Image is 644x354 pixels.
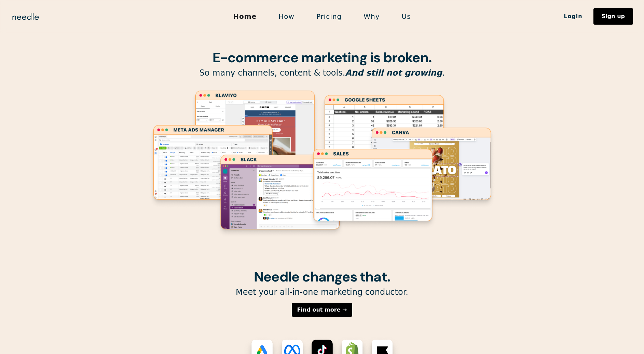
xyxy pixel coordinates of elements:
em: And still not growing [345,68,442,78]
a: How [268,9,305,24]
a: Home [222,9,268,24]
p: So many channels, content & tools. . [148,68,496,78]
div: Sign up [602,14,625,19]
a: Find out more → [292,303,353,317]
strong: E-commerce marketing is broken. [213,49,431,66]
strong: Needle changes that. [254,268,390,286]
a: Login [553,11,593,22]
div: Find out more → [297,307,347,313]
a: Why [353,9,390,24]
a: Sign up [593,8,633,25]
a: Us [391,9,422,24]
a: Pricing [305,9,353,24]
p: Meet your all-in-one marketing conductor. [148,287,496,298]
